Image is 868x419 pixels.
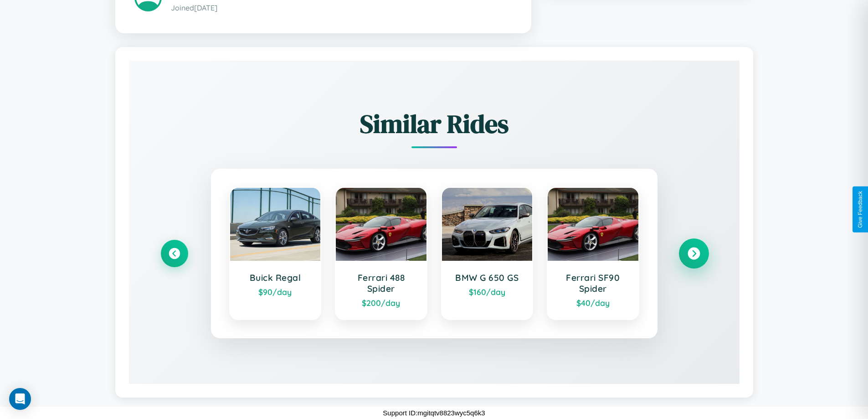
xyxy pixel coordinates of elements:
[335,187,427,320] a: Ferrari 488 Spider$200/day
[557,272,629,294] h3: Ferrari SF90 Spider
[239,287,312,297] div: $ 90 /day
[857,191,863,228] div: Give Feedback
[557,298,629,308] div: $ 40 /day
[345,298,417,308] div: $ 200 /day
[239,272,312,283] h3: Buick Regal
[161,106,708,141] h2: Similar Rides
[383,407,485,419] p: Support ID: mgitqtv8823wyc5q6k3
[547,187,639,320] a: Ferrari SF90 Spider$40/day
[345,272,417,294] h3: Ferrari 488 Spider
[229,187,322,320] a: Buick Regal$90/day
[451,287,524,297] div: $ 160 /day
[171,1,512,15] p: Joined [DATE]
[451,272,524,283] h3: BMW G 650 GS
[441,187,534,320] a: BMW G 650 GS$160/day
[9,388,31,410] div: Open Intercom Messenger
